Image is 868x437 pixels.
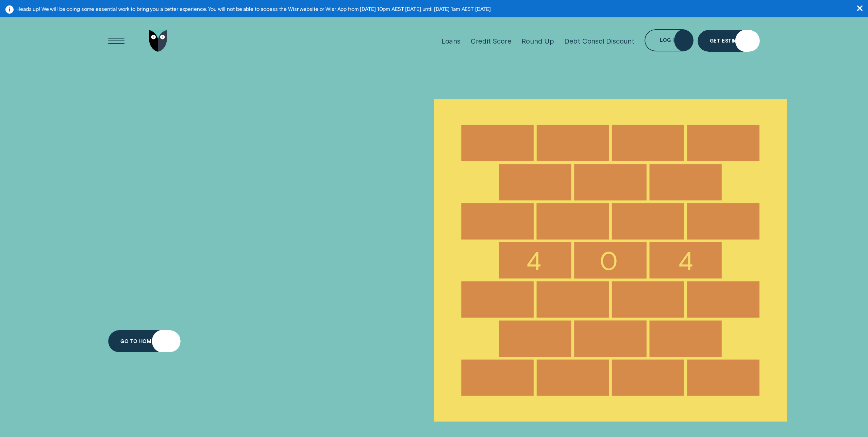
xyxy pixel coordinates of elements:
div: Round Up [521,37,554,45]
a: Round Up [521,16,554,65]
a: Debt Consol Discount [564,16,634,65]
img: Wisr [149,30,167,52]
div: Loans [441,37,461,45]
a: Loans [441,16,461,65]
div: Debt Consol Discount [564,37,634,45]
div: Credit Score [471,37,512,45]
a: Go to home page [147,16,169,65]
a: Credit Score [471,16,512,65]
button: Open Menu [105,30,128,52]
a: Get Estimate [698,30,760,52]
h4: It looks like we hit a brick wall [108,190,402,258]
button: Go to homepage [108,330,181,352]
button: Log in [645,29,694,51]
